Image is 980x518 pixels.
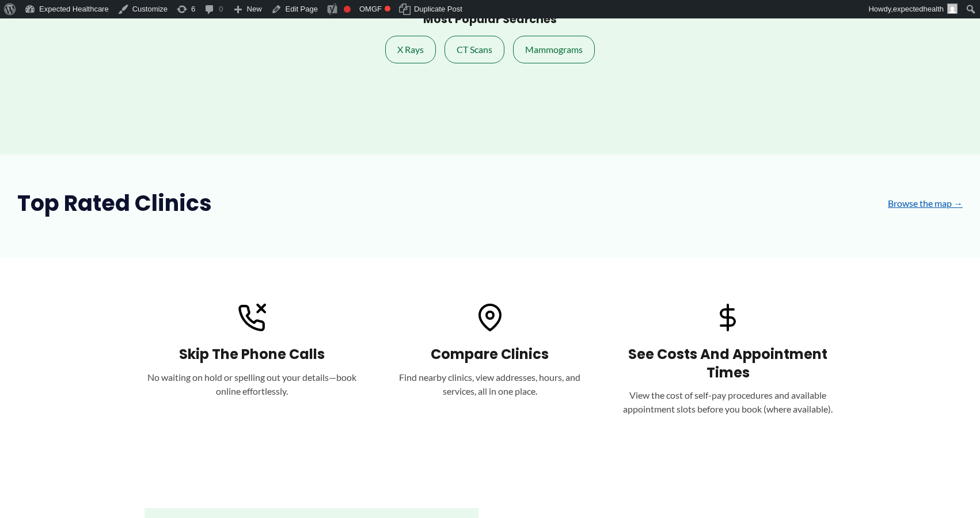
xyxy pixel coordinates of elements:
[344,6,351,13] div: Focus keyphrase not set
[513,36,595,63] a: Mammograms
[17,189,212,217] h2: Top Rated Clinics
[238,304,266,331] img: Phone icon
[621,345,835,381] h3: See Costs and Appointment Times
[145,370,359,398] p: No waiting on hold or spelling out your details—book online effortlessly.
[714,304,742,331] img: Cost icon
[385,36,436,63] a: X Rays
[423,13,557,27] h3: Most Popular Searches
[445,36,504,63] a: CT Scans
[382,370,597,398] p: Find nearby clinics, view addresses, hours, and services, all in one place.
[888,195,963,212] a: Browse the map →
[382,345,597,363] h3: Compare Clinics
[893,5,944,13] span: expectedhealth
[476,304,504,331] img: Location icon
[145,345,359,363] h3: Skip the Phone Calls
[621,388,835,416] p: View the cost of self-pay procedures and available appointment slots before you book (where avail...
